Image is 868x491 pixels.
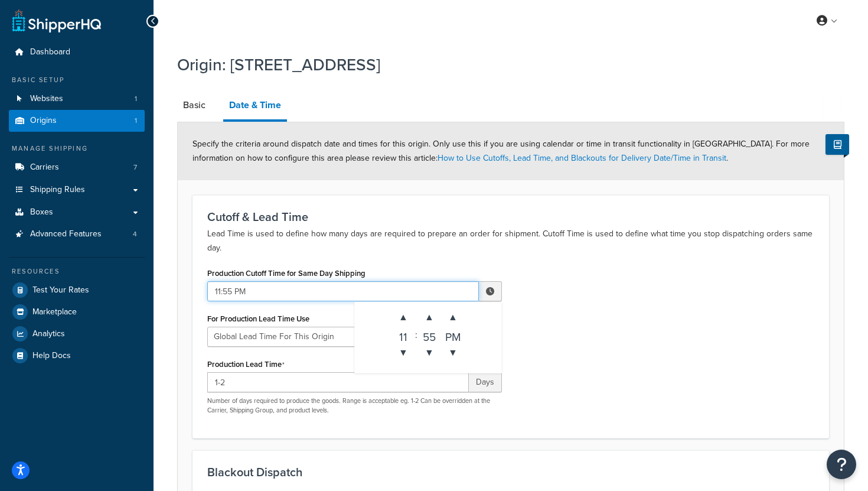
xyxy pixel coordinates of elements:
[9,75,145,85] div: Basic Setup
[9,345,145,366] a: Help Docs
[9,201,145,223] a: Boxes
[135,116,137,126] span: 1
[438,152,726,164] a: How to Use Cutoffs, Lead Time, and Blackouts for Delivery Date/Time in Transit
[133,162,137,173] span: 7
[177,53,830,76] h1: Origin: [STREET_ADDRESS]
[30,229,102,239] span: Advanced Features
[207,210,814,223] h3: Cutoff & Lead Time
[9,323,145,344] a: Analytics
[133,229,137,239] span: 4
[207,269,366,278] label: Production Cutoff Time for Same Day Shipping
[207,396,502,415] p: Number of days required to produce the goods. Range is acceptable eg. 1-2 Can be overridden at th...
[30,94,63,104] span: Websites
[30,207,53,217] span: Boxes
[9,223,145,245] li: Advanced Features
[9,110,145,132] a: Origins1
[207,466,814,479] h3: Blackout Dispatch
[207,314,309,323] label: For Production Lead Time Use
[30,116,57,126] span: Origins
[417,305,441,329] span: ▲
[827,450,856,479] button: Open Resource Center
[415,305,417,365] div: :
[417,341,441,365] span: ▼
[9,266,145,277] div: Resources
[9,179,145,201] a: Shipping Rules
[9,144,145,154] div: Manage Shipping
[32,329,65,339] span: Analytics
[207,360,285,369] label: Production Lead Time
[9,223,145,245] a: Advanced Features4
[207,227,814,255] p: Lead Time is used to define how many days are required to prepare an order for shipment. Cutoff T...
[135,94,137,104] span: 1
[9,88,145,110] li: Websites
[391,341,415,365] span: ▼
[32,307,77,317] span: Marketplace
[9,110,145,132] li: Origins
[30,47,70,57] span: Dashboard
[30,162,59,173] span: Carriers
[9,157,145,178] li: Carriers
[441,305,465,329] span: ▲
[441,329,465,341] div: PM
[9,157,145,178] a: Carriers7
[177,91,211,119] a: Basic
[32,351,71,361] span: Help Docs
[192,138,810,164] span: Specify the criteria around dispatch date and times for this origin. Only use this if you are usi...
[469,372,502,392] span: Days
[825,134,849,155] button: Show Help Docs
[32,285,89,295] span: Test Your Rates
[391,305,415,329] span: ▲
[9,301,145,323] a: Marketplace
[223,91,287,122] a: Date & Time
[9,279,145,301] a: Test Your Rates
[30,185,85,195] span: Shipping Rules
[391,329,415,341] div: 11
[9,41,145,63] a: Dashboard
[9,88,145,110] a: Websites1
[441,341,465,365] span: ▼
[417,329,441,341] div: 55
